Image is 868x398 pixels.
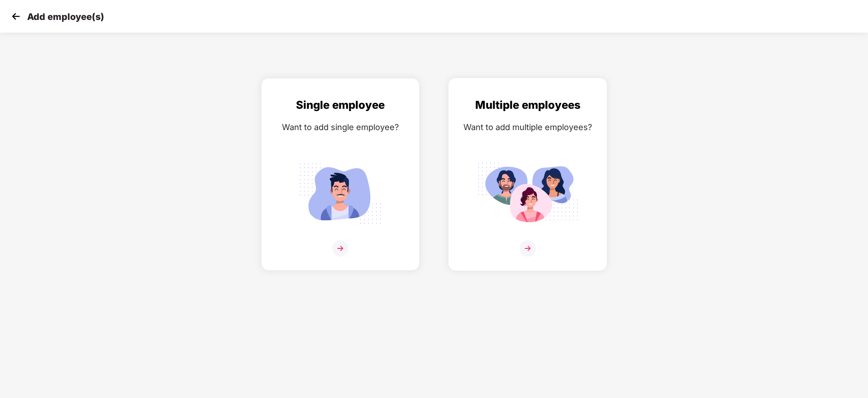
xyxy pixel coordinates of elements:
[458,121,597,134] div: Want to add multiple employees?
[271,121,410,134] div: Want to add single employee?
[477,158,578,229] img: svg+xml;base64,PHN2ZyB4bWxucz0iaHR0cDovL3d3dy53My5vcmcvMjAwMC9zdmciIGlkPSJNdWx0aXBsZV9lbXBsb3llZS...
[458,97,597,114] div: Multiple employees
[27,11,104,22] p: Add employee(s)
[520,240,536,257] img: svg+xml;base64,PHN2ZyB4bWxucz0iaHR0cDovL3d3dy53My5vcmcvMjAwMC9zdmciIHdpZHRoPSIzNiIgaGVpZ2h0PSIzNi...
[332,240,348,257] img: svg+xml;base64,PHN2ZyB4bWxucz0iaHR0cDovL3d3dy53My5vcmcvMjAwMC9zdmciIHdpZHRoPSIzNiIgaGVpZ2h0PSIzNi...
[290,158,391,229] img: svg+xml;base64,PHN2ZyB4bWxucz0iaHR0cDovL3d3dy53My5vcmcvMjAwMC9zdmciIGlkPSJTaW5nbGVfZW1wbG95ZWUiIH...
[9,10,23,23] img: svg+xml;base64,PHN2ZyB4bWxucz0iaHR0cDovL3d3dy53My5vcmcvMjAwMC9zdmciIHdpZHRoPSIzMCIgaGVpZ2h0PSIzMC...
[271,97,410,114] div: Single employee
